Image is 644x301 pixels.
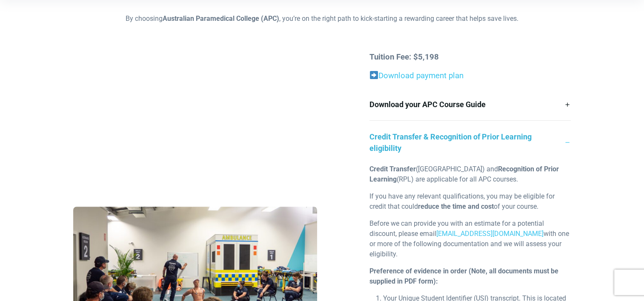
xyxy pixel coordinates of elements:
[369,219,571,259] p: Before we can provide you with an estimate for a potential discount, please email with one or mor...
[73,14,571,24] p: By choosing , you’re on the right path to kick-starting a rewarding career that helps save lives.
[370,71,378,79] img: ➡️
[369,267,558,285] strong: Preference of evidence in order (Note, all documents must be supplied in PDF form):
[378,71,464,80] a: Download payment plan
[369,165,416,173] strong: Credit Transfer
[369,88,571,120] a: Download your APC Course Guide
[369,164,571,185] p: ([GEOGRAPHIC_DATA]) and (RPL) are applicable for all APC courses.
[436,230,544,238] a: [EMAIL_ADDRESS][DOMAIN_NAME]
[369,52,439,62] strong: Tuition Fee: $5,198
[163,14,279,23] strong: Australian Paramedical College (APC)
[369,191,571,212] p: If you have any relevant qualifications, you may be eligible for credit that could of your course.
[369,121,571,164] a: Credit Transfer & Recognition of Prior Learning eligibility
[418,202,494,210] strong: reduce the time and cost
